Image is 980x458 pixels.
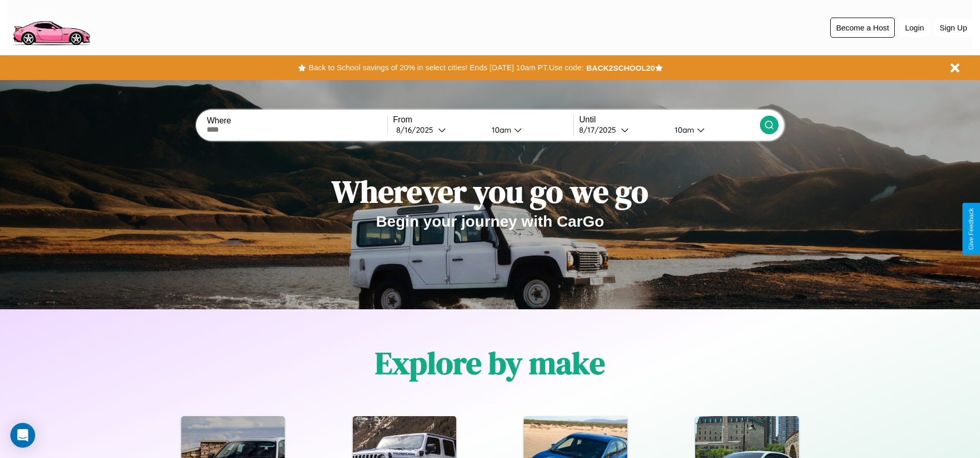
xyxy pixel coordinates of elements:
[375,342,605,384] h1: Explore by make
[306,60,586,75] button: Back to School savings of 20% in select cities! Ends [DATE] 10am PT.Use code:
[393,124,484,135] button: 8/16/2025
[830,18,895,38] button: Become a Host
[666,124,760,135] button: 10am
[586,64,655,72] b: BACK2SCHOOL20
[935,18,972,37] button: Sign Up
[900,18,929,37] button: Login
[8,5,95,48] img: logo
[670,125,697,135] div: 10am
[579,125,621,135] div: 8 / 17 / 2025
[393,115,573,124] label: From
[968,208,975,250] div: Give Feedback
[207,116,387,125] label: Where
[396,125,438,135] div: 8 / 16 / 2025
[484,124,574,135] button: 10am
[579,115,759,124] label: Until
[487,125,514,135] div: 10am
[10,423,35,448] div: Open Intercom Messenger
